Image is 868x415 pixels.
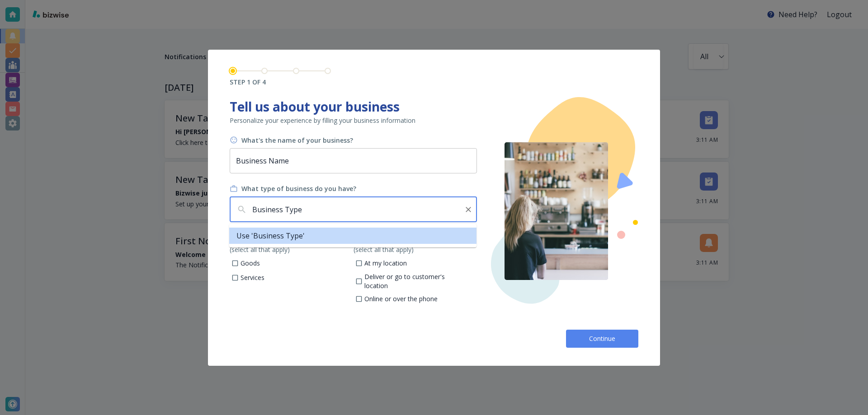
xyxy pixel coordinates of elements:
[230,116,477,125] p: Personalize your experience by filling your business information
[462,203,475,216] button: Clear
[566,330,638,348] button: Continue
[588,334,617,343] span: Continue
[241,259,260,268] p: Goods
[230,97,477,116] h1: Tell us about your business
[364,272,470,290] p: Deliver or go to customer's location
[364,259,407,268] p: At my location
[241,184,356,193] h6: What type of business do you have?
[241,273,264,282] p: Services
[241,136,353,145] h6: What's the name of your business?
[230,148,477,173] input: Your business name
[364,294,438,303] p: Online or over the phone
[230,78,331,87] h6: STEP 1 OF 4
[250,201,459,218] input: Search for your business type
[354,245,477,254] p: (select all that apply)
[229,228,476,244] li: Use 'Business Type'
[230,245,354,254] p: (select all that apply)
